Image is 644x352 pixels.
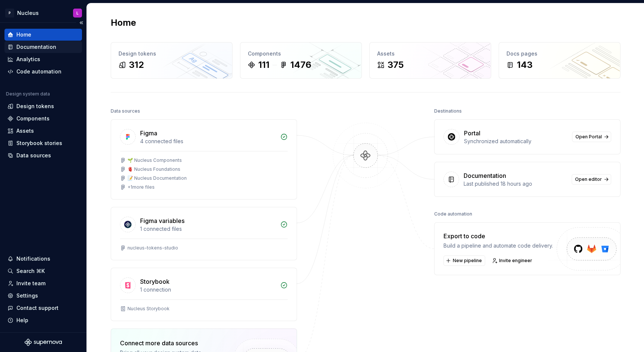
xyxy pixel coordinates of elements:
div: Assets [16,127,34,135]
a: Components [4,113,82,125]
a: Storybook1 connectionNucleus Storybook [111,268,297,321]
div: Home [16,31,31,38]
div: Assets [377,50,483,57]
div: Contact support [16,304,59,312]
div: Storybook [140,277,170,286]
a: Design tokens312 [111,42,233,79]
div: Components [248,50,354,57]
div: 1 connection [140,286,276,293]
div: Nucleus Storybook [127,306,170,312]
div: Components [16,115,50,122]
div: 375 [388,59,404,71]
a: Components1111476 [240,42,362,79]
div: L [76,10,79,16]
div: Storybook stories [16,139,62,147]
div: 🌱 Nucleus Components [127,157,182,163]
div: Notifications [16,255,50,263]
div: Data sources [111,106,140,116]
div: 143 [517,59,533,71]
div: Design system data [6,91,50,97]
a: Storybook stories [4,137,82,149]
a: Open Portal [572,132,611,142]
span: Invite engineer [499,258,532,264]
a: Settings [4,290,82,302]
div: Data sources [16,152,51,159]
a: Assets375 [369,42,491,79]
a: Assets [4,125,82,137]
div: Build a pipeline and automate code delivery. [443,242,553,249]
div: Nucleus [17,9,39,17]
h2: Home [111,17,136,29]
button: Help [4,314,82,326]
button: Search ⌘K [4,265,82,277]
a: Design tokens [4,100,82,112]
span: New pipeline [453,258,482,264]
div: 1476 [290,59,311,71]
div: Design tokens [119,50,225,57]
div: Figma [140,129,157,138]
button: PNucleusL [1,5,85,21]
div: Destinations [434,106,462,116]
button: New pipeline [443,255,485,266]
a: Invite team [4,277,82,289]
div: Settings [16,292,38,299]
span: Open Portal [575,134,602,140]
div: Connect more data sources [120,339,221,348]
div: nucleus-tokens-studio [127,245,178,251]
a: Docs pages143 [499,42,621,79]
div: 312 [129,59,144,71]
button: Collapse sidebar [76,18,86,28]
div: Export to code [443,232,553,241]
a: Home [4,29,82,41]
div: 4 connected files [140,138,276,145]
a: Code automation [4,66,82,78]
div: Code automation [16,68,61,75]
div: Invite team [16,280,45,287]
a: Data sources [4,150,82,161]
button: Notifications [4,253,82,265]
a: Invite engineer [490,255,536,266]
div: Design tokens [16,103,54,110]
div: Documentation [16,43,56,51]
div: Analytics [16,56,40,63]
div: + 1 more files [127,184,155,190]
div: Documentation [464,171,506,180]
div: 111 [258,59,269,71]
a: Documentation [4,41,82,53]
span: Open editor [575,176,602,182]
div: P [5,9,14,18]
div: Docs pages [506,50,613,57]
div: Last published 18 hours ago [464,180,567,188]
a: Figma4 connected files🌱 Nucleus Components🫀 Nucleus Foundations📝 Nucleus Documentation+1more files [111,119,297,199]
div: 1 connected files [140,225,276,233]
div: Code automation [434,209,472,219]
div: 📝 Nucleus Documentation [127,175,187,181]
div: Portal [464,129,480,138]
div: Search ⌘K [16,267,45,275]
svg: Supernova Logo [25,339,62,346]
a: Figma variables1 connected filesnucleus-tokens-studio [111,207,297,260]
div: Figma variables [140,216,184,225]
a: Open editor [572,174,611,185]
button: Contact support [4,302,82,314]
div: Synchronized automatically [464,138,568,145]
a: Analytics [4,53,82,65]
div: 🫀 Nucleus Foundations [127,166,180,172]
div: Help [16,317,28,324]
